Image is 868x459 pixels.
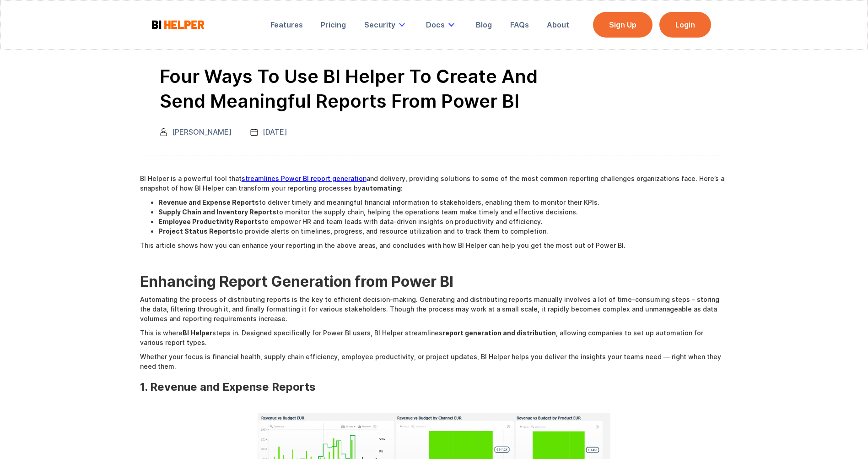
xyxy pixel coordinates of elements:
li: to deliver timely and meaningful financial information to stakeholders, enabling them to monitor ... [158,197,728,207]
a: Login [659,12,711,38]
div: Security [364,20,395,29]
p: Whether your focus is financial health, supply chain efficiency, employee productivity, or projec... [140,352,728,371]
div: Security [358,15,415,35]
li: to monitor the supply chain, helping the operations team make timely and effective decisions. [158,207,728,217]
a: streamlines Power BI report generation [242,175,367,182]
div: Features [270,20,303,29]
strong: automating [361,184,401,192]
p: This article shows how you can enhance your reporting in the above areas, and concludes with how ... [140,240,728,250]
strong: Revenue and Expense Reports [158,198,259,206]
strong: Supply Chain and Inventory Reports [158,208,276,216]
div: Docs [426,20,445,29]
div: About [547,20,569,29]
strong: Project Status Reports [158,227,236,235]
div: [DATE] [263,127,287,137]
a: About [540,15,576,35]
strong: BI Helper [183,329,212,337]
div: Pricing [321,20,346,29]
a: Pricing [314,15,352,35]
a: Sign Up [593,12,652,38]
strong: report generation and distribution [442,329,556,337]
a: Features [264,15,309,35]
p: BI Helper is a powerful tool that and delivery, providing solutions to some of the most common re... [140,174,728,193]
li: to empower HR and team leads with data-driven insights on productivity and efficiency. [158,217,728,226]
p: This is where steps in. Designed specifically for Power BI users, BI Helper streamlines , allowin... [140,328,728,347]
div: Docs [420,15,464,35]
div: Blog [476,20,492,29]
div: FAQs [510,20,529,29]
p: ‍ [140,255,728,264]
li: to provide alerts on timelines, progress, and resource utilization and to track them to completion. [158,226,728,236]
h1: Four Ways To Use BI Helper To Create And Send Meaningful Reports From Power BI [160,64,571,114]
div: [PERSON_NAME] [172,127,232,137]
p: Automating the process of distributing reports is the key to efficient decision-making. Generatin... [140,295,728,323]
a: Blog [469,15,498,35]
h3: 1. Revenue and Expense Reports [140,380,728,394]
a: FAQs [504,15,535,35]
strong: Employee Productivity Reports [158,218,262,225]
p: ‍ [140,399,728,408]
h2: Enhancing Report Generation from Power BI [140,273,728,290]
